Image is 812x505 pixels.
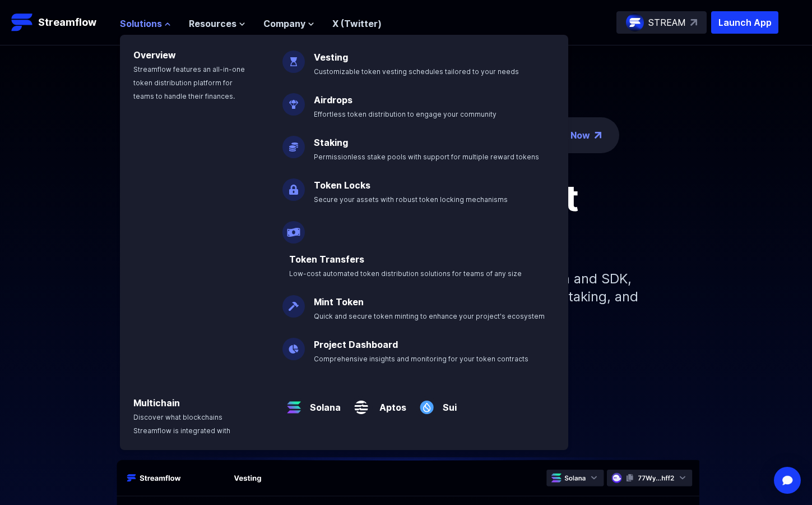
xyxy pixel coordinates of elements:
a: Mint Token [314,296,364,307]
p: STREAM [648,16,686,29]
button: Company [263,17,314,30]
a: Multichain [133,397,180,408]
a: Staking [314,137,348,148]
img: Staking [282,127,305,158]
span: Comprehensive insights and monitoring for your token contracts [314,355,528,363]
img: Mint Token [282,286,305,318]
div: Open Intercom Messenger [774,467,801,494]
img: Sui [415,387,438,419]
span: Effortless token distribution to engage your community [314,110,497,118]
img: top-right-arrow.svg [690,19,697,26]
img: Token Locks [282,169,305,201]
span: Streamflow features an all-in-one token distribution platform for teams to handle their finances. [133,65,245,100]
img: Aptos [350,387,373,419]
img: top-right-arrow.png [595,132,601,139]
a: Streamflow [11,11,109,34]
span: Company [263,17,305,30]
a: Token Transfers [289,254,364,265]
p: Streamflow [38,15,96,30]
a: Project Dashboard [314,339,398,350]
a: Vesting [314,52,348,63]
span: Quick and secure token minting to enhance your project's ecosystem [314,312,545,320]
img: streamflow-logo-circle.png [626,13,644,31]
img: Streamflow Logo [11,11,34,34]
span: Low-cost automated token distribution solutions for teams of any size [289,269,522,278]
span: Secure your assets with robust token locking mechanisms [314,195,508,204]
span: Discover what blockchains Streamflow is integrated with [133,413,230,435]
button: Resources [189,17,245,30]
img: Payroll [282,212,305,244]
button: Launch App [711,11,778,34]
a: STREAM [616,11,707,34]
a: Token Locks [314,180,370,191]
span: Resources [189,17,236,30]
img: Project Dashboard [282,329,305,360]
button: Solutions [120,17,171,30]
span: Customizable token vesting schedules tailored to your needs [314,67,519,76]
span: Permissionless stake pools with support for multiple reward tokens [314,153,539,161]
a: X (Twitter) [332,18,382,29]
a: Sui [438,392,457,414]
a: Solana [305,392,341,414]
a: Overview [133,49,176,61]
a: Aptos [373,392,406,414]
img: Airdrops [282,84,305,116]
span: Solutions [120,17,162,30]
img: Solana [282,387,305,419]
img: Vesting [282,42,305,73]
a: Airdrops [314,94,352,105]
